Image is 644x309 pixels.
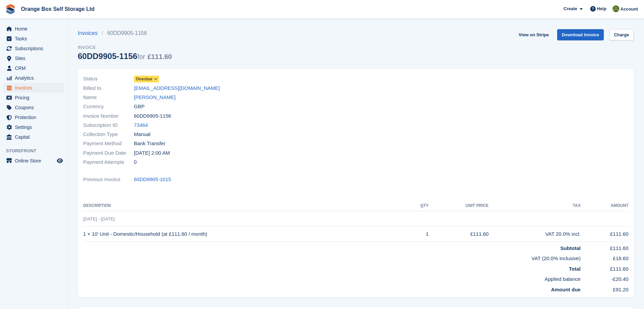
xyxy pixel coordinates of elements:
[15,24,55,34] span: Home
[15,54,55,63] span: Sites
[56,157,64,165] a: Preview store
[3,63,64,73] a: menu
[15,156,55,166] span: Online Store
[83,84,134,92] span: Billed to
[134,176,171,184] a: 60DD9905-1015
[134,131,150,138] span: Manual
[15,44,55,53] span: Subscriptions
[83,103,134,111] span: Currency
[580,263,628,273] td: £111.60
[83,252,580,263] td: VAT (20.0% inclusive)
[137,53,145,60] span: for
[15,103,55,112] span: Coupons
[15,73,55,83] span: Analytics
[564,5,577,12] span: Create
[15,132,55,142] span: Capital
[78,29,102,37] a: Invoices
[488,230,580,238] div: VAT 20.0% incl.
[429,200,489,211] th: Unit Price
[15,113,55,122] span: Protection
[488,200,580,211] th: Tax
[83,112,134,120] span: Invoice Number
[134,94,175,101] a: [PERSON_NAME]
[15,93,55,102] span: Pricing
[5,4,16,14] img: stora-icon-8386f47178a22dfd0bd8f6a31ec36ba5ce8667c1dd55bd0f319d3a0aa187defe.svg
[3,44,64,53] a: menu
[83,200,407,211] th: Description
[569,266,581,272] strong: Total
[551,287,581,292] strong: Amount due
[15,63,55,73] span: CRM
[580,227,628,242] td: £111.60
[3,103,64,112] a: menu
[83,94,134,101] span: Name
[134,158,137,166] span: 0
[557,29,604,40] a: Download Invoice
[78,52,172,61] div: 60DD9905-1156
[136,76,152,82] span: Overdue
[134,140,165,148] span: Bank Transfer
[3,34,64,43] a: menu
[6,148,67,154] span: Storefront
[83,176,134,184] span: Previous Invoice
[83,216,115,221] span: [DATE] - [DATE]
[134,103,145,111] span: GBP
[3,132,64,142] a: menu
[83,149,134,157] span: Payment Due Date
[134,84,220,92] a: [EMAIL_ADDRESS][DOMAIN_NAME]
[580,200,628,211] th: Amount
[3,83,64,93] a: menu
[134,75,159,83] a: Overdue
[407,227,428,242] td: 1
[18,3,97,15] a: Orange Box Self Storage Ltd
[3,93,64,102] a: menu
[613,5,619,12] img: Pippa White
[78,29,172,37] nav: breadcrumbs
[3,54,64,63] a: menu
[560,245,580,251] strong: Subtotal
[580,252,628,263] td: £18.60
[134,121,148,129] a: 73464
[580,273,628,283] td: -£20.40
[3,156,64,166] a: menu
[3,73,64,83] a: menu
[15,122,55,132] span: Settings
[597,5,606,12] span: Help
[83,227,407,242] td: 1 × 10' Unit - Domestic/Household (at £111.60 / month)
[83,140,134,148] span: Payment Method
[407,200,428,211] th: QTY
[78,44,172,51] span: Invoice
[83,75,134,83] span: Status
[15,34,55,43] span: Tasks
[83,273,580,283] td: Applied balance
[609,29,634,40] a: Charge
[3,113,64,122] a: menu
[3,24,64,34] a: menu
[147,53,172,60] span: £111.60
[429,227,489,242] td: £111.60
[516,29,551,40] a: View on Stripe
[83,158,134,166] span: Payment Attempts
[83,121,134,129] span: Subscription ID
[134,149,170,157] time: 2025-09-02 01:00:00 UTC
[3,122,64,132] a: menu
[83,131,134,138] span: Collection Type
[15,83,55,93] span: Invoices
[620,6,638,13] span: Account
[134,112,171,120] span: 60DD9905-1156
[580,283,628,294] td: £91.20
[580,242,628,252] td: £111.60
